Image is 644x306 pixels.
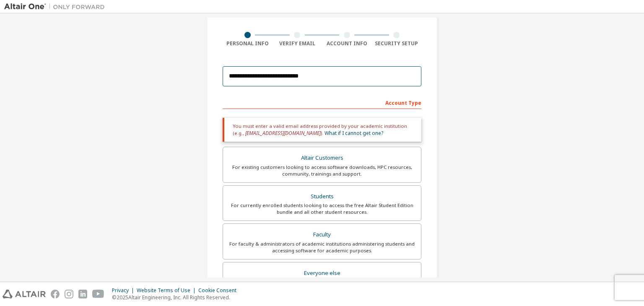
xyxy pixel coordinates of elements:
div: Privacy [112,287,137,294]
div: Personal Info [223,40,273,47]
div: Account Type [223,96,421,109]
div: Account Info [322,40,372,47]
div: For faculty & administrators of academic institutions administering students and accessing softwa... [228,241,416,254]
img: linkedin.svg [78,290,87,298]
a: What if I cannot get one? [325,130,383,137]
img: Altair One [4,3,109,11]
div: For existing customers looking to access software downloads, HPC resources, community, trainings ... [228,164,416,177]
div: Website Terms of Use [137,287,198,294]
div: Everyone else [228,267,416,279]
div: Cookie Consent [198,287,241,294]
div: Altair Customers [228,152,416,164]
div: Verify Email [273,40,322,47]
img: facebook.svg [51,290,60,298]
div: For currently enrolled students looking to access the free Altair Student Edition bundle and all ... [228,202,416,215]
img: instagram.svg [65,290,73,298]
p: © 2025 Altair Engineering, Inc. All Rights Reserved. [112,294,241,301]
div: You must enter a valid email address provided by your academic institution (e.g., ). [223,118,421,142]
div: Security Setup [372,40,422,47]
span: [EMAIL_ADDRESS][DOMAIN_NAME] [245,130,321,137]
img: youtube.svg [92,290,104,298]
img: altair_logo.svg [3,290,46,298]
div: Faculty [228,229,416,241]
div: Students [228,191,416,202]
